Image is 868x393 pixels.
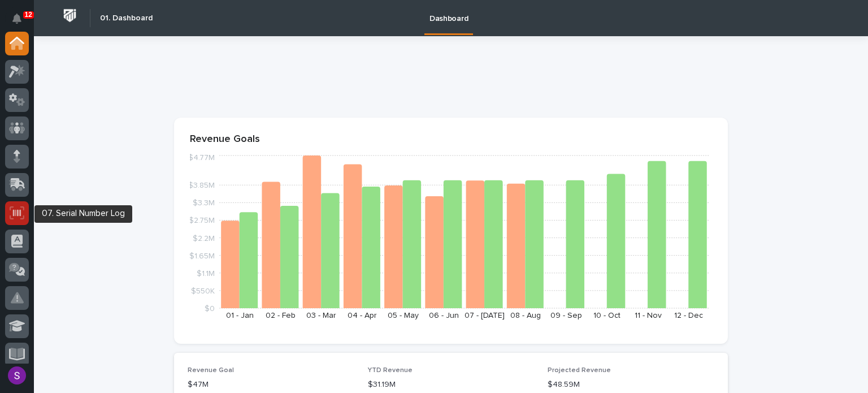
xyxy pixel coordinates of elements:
text: 01 - Jan [226,312,254,319]
div: Notifications12 [14,14,29,32]
span: Projected Revenue [548,367,611,374]
span: YTD Revenue [368,367,413,374]
text: 07 - [DATE] [465,312,505,319]
text: 08 - Aug [510,312,541,319]
p: $47M [188,379,354,391]
tspan: $3.3M [193,199,215,207]
text: 10 - Oct [593,312,620,319]
text: 04 - Apr [348,312,377,319]
tspan: $550K [191,287,215,295]
button: users-avatar [5,364,29,387]
text: 03 - Mar [306,312,336,319]
tspan: $0 [205,305,215,313]
text: 11 - Nov [635,312,662,319]
p: 12 [25,11,32,19]
span: Revenue Goal [188,367,234,374]
tspan: $2.2M [193,234,215,242]
text: 09 - Sep [550,312,582,319]
text: 12 - Dec [674,312,703,319]
tspan: $1.65M [189,252,215,260]
tspan: $4.77M [188,154,215,162]
p: Revenue Goals [190,133,712,146]
p: $31.19M [368,379,535,391]
text: 06 - Jun [429,312,459,319]
tspan: $1.1M [197,269,215,277]
text: 05 - May [388,312,419,319]
text: 02 - Feb [266,312,296,319]
h2: 01. Dashboard [100,14,153,23]
p: $48.59M [548,379,714,391]
img: Workspace Logo [59,5,80,26]
button: Notifications [5,7,29,31]
tspan: $2.75M [189,217,215,224]
tspan: $3.85M [188,182,215,189]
